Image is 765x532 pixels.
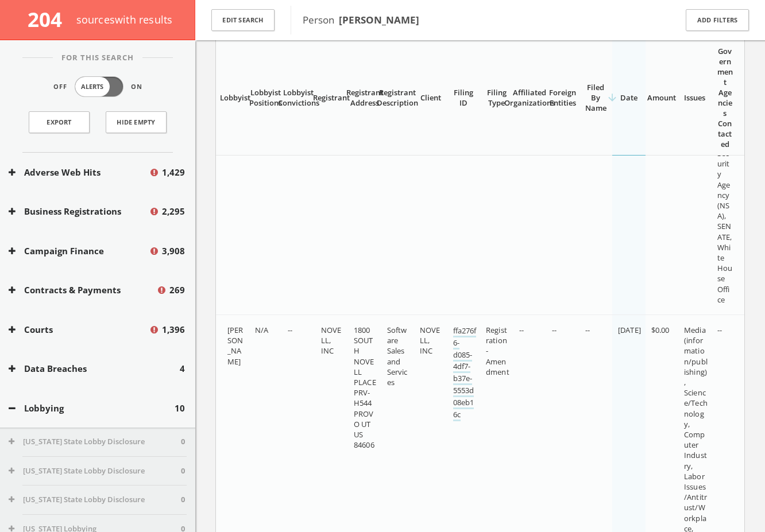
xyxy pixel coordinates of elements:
span: NOVELL, INC [420,325,441,356]
span: 1,396 [162,323,185,336]
span: 0 [181,465,185,477]
span: -- [585,325,590,335]
button: Courts [9,323,149,336]
span: Filing ID [454,87,473,108]
button: [US_STATE] State Lobby Disclosure [9,436,181,448]
span: -- [519,325,524,335]
span: NOVELL, INC [321,325,342,356]
a: Export [29,111,90,133]
span: -- [288,325,292,335]
span: Software Sales and Services [387,325,408,387]
span: Government Agencies Contacted [717,46,733,149]
span: Lobbyist Convictions [278,87,319,108]
button: Contracts & Payments [9,284,156,297]
button: Business Registrations [9,205,149,218]
button: [US_STATE] State Lobby Disclosure [9,494,181,506]
span: source s with results [76,13,173,26]
span: For This Search [53,52,142,64]
button: Hide Empty [106,111,167,133]
span: 1,429 [162,166,185,179]
span: 3,908 [162,244,185,258]
span: 10 [175,402,185,415]
button: Campaign Finance [9,244,149,258]
span: Amount [647,92,676,103]
span: 1800 SOUTH NOVELL PLACE PRV-H544 PROVO UT US 84606 [354,325,376,450]
span: 4 [180,362,185,375]
span: Lobbyist [220,92,250,103]
button: Lobbying [9,402,175,415]
span: Lobbyist Positions [249,87,282,108]
span: Registrant Address [346,87,383,108]
span: Registration - Amendment [486,325,509,377]
i: arrow_downward [606,92,618,103]
span: Date [620,92,637,103]
span: [PERSON_NAME] [227,325,244,367]
span: Filing Type [487,87,507,108]
button: Data Breaches [9,362,180,375]
span: -- [717,325,722,335]
button: Edit Search [211,9,275,32]
span: Filed By Name [585,82,606,113]
span: 2,295 [162,205,185,218]
b: [PERSON_NAME] [339,13,419,26]
span: Foreign Entities [549,87,576,108]
button: Adverse Web Hits [9,166,149,179]
span: [DATE] [618,325,641,335]
span: Off [53,82,67,92]
span: 0 [181,436,185,448]
span: Affiliated Organizations [504,87,555,108]
span: 269 [169,284,185,297]
span: -- [552,325,557,335]
span: 0 [181,494,185,506]
span: Registrant Description [377,87,418,108]
span: 204 [28,6,72,33]
span: N/A [255,325,268,335]
span: Client [420,92,441,103]
span: $0.00 [651,325,670,335]
button: [US_STATE] State Lobby Disclosure [9,465,181,477]
span: Registrant [313,92,350,103]
span: Person [303,13,419,26]
span: Issues [684,92,705,103]
span: On [131,82,142,92]
button: Add Filters [686,9,749,32]
a: ffa276f6-d085-4df7-b37e-5553d08eb16c [453,325,477,421]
